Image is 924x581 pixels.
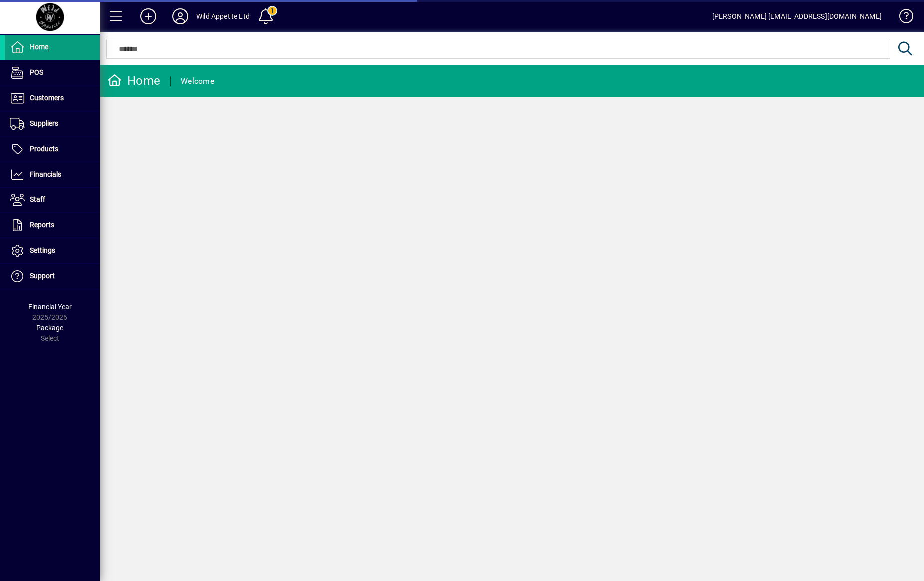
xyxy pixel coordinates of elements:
span: Customers [30,94,64,102]
span: Staff [30,195,45,203]
span: Reports [30,221,54,229]
a: Customers [5,86,100,111]
span: Financial Year [28,303,72,311]
div: Wild Appetite Ltd [196,8,250,24]
span: Support [30,272,55,280]
a: Settings [5,238,100,263]
a: Products [5,137,100,162]
span: POS [30,68,43,76]
span: Financials [30,170,61,178]
span: Suppliers [30,119,58,127]
a: Financials [5,162,100,187]
div: [PERSON_NAME] [EMAIL_ADDRESS][DOMAIN_NAME] [712,8,882,24]
a: Staff [5,188,100,212]
span: Settings [30,246,55,254]
span: Home [30,43,48,51]
button: Profile [164,7,196,25]
a: Knowledge Base [892,2,912,34]
a: Support [5,264,100,289]
div: Home [107,73,160,89]
button: Add [132,7,164,25]
a: Suppliers [5,111,100,136]
span: Package [36,324,63,332]
span: Products [30,145,58,153]
a: POS [5,60,100,85]
div: Welcome [181,73,214,89]
a: Reports [5,213,100,238]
